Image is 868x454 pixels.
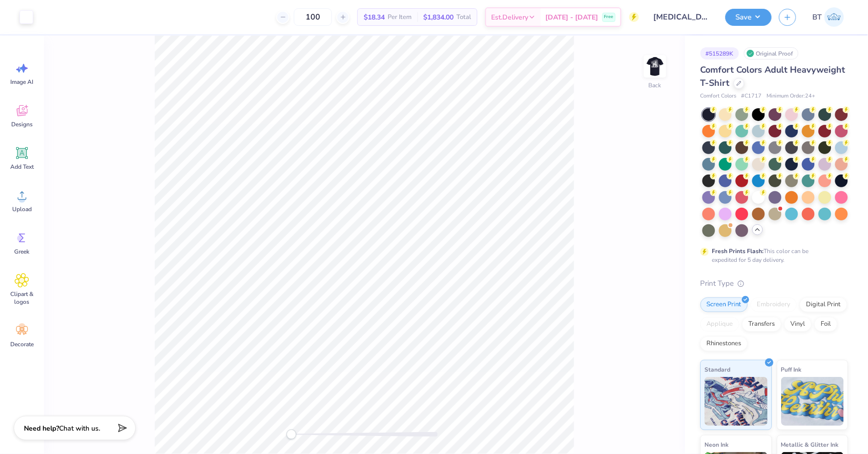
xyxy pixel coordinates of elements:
[11,120,33,128] span: Designs
[785,317,812,332] div: Vinyl
[705,439,729,450] span: Neon Ink
[388,12,412,22] span: Per Item
[646,7,718,27] input: Untitled Design
[10,163,34,171] span: Add Text
[701,278,848,289] div: Print Type
[287,430,296,439] div: Accessibility label
[423,12,454,22] span: $1,834.00
[294,8,332,26] input: – –
[742,92,762,100] span: # C1717
[649,81,661,90] div: Back
[701,336,748,351] div: Rhinestones
[456,12,471,22] span: Total
[546,12,599,22] span: [DATE] - [DATE]
[725,9,772,26] button: Save
[808,7,848,27] a: BT
[712,247,832,264] div: This color can be expedited for 5 day delivery.
[712,247,764,255] strong: Fresh Prints Flash:
[782,377,845,426] img: Puff Ink
[751,297,797,312] div: Embroidery
[701,47,739,59] div: # 515289K
[813,12,822,23] span: BT
[59,424,100,433] span: Chat with us.
[6,290,38,306] span: Clipart & logos
[491,12,528,22] span: Est. Delivery
[11,78,34,86] span: Image AI
[782,364,802,375] span: Puff Ink
[767,92,816,100] span: Minimum Order: 24 +
[701,297,748,312] div: Screen Print
[743,317,782,332] div: Transfers
[10,340,34,348] span: Decorate
[701,317,740,332] div: Applique
[800,297,847,312] div: Digital Print
[15,248,30,256] span: Greek
[364,12,385,22] span: $18.34
[701,64,846,89] span: Comfort Colors Adult Heavyweight T-Shirt
[24,424,59,433] strong: Need help?
[604,14,614,20] span: Free
[701,92,737,100] span: Comfort Colors
[782,439,839,450] span: Metallic & Glitter Ink
[825,7,844,27] img: Brooke Townsend
[645,57,665,76] img: Back
[815,317,838,332] div: Foil
[744,47,799,59] div: Original Proof
[705,364,731,375] span: Standard
[12,205,32,213] span: Upload
[705,377,768,426] img: Standard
